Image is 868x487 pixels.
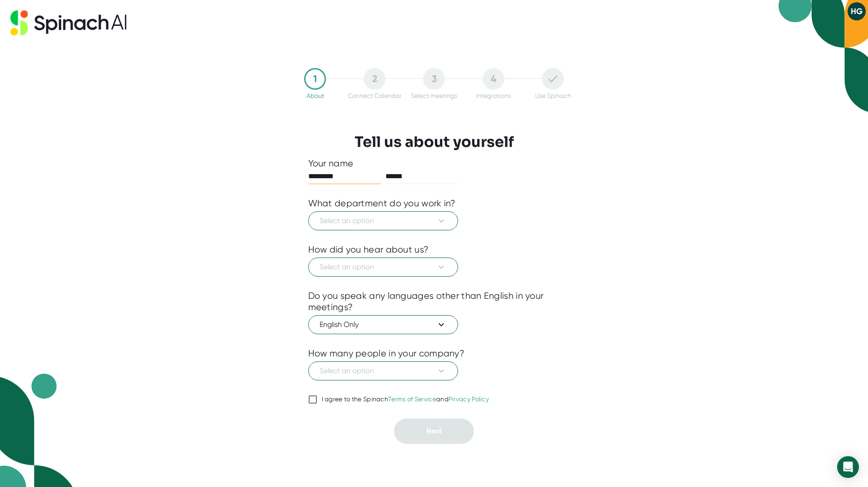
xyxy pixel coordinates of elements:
div: How did you hear about us? [308,244,429,255]
div: Connect Calendar [348,92,401,99]
div: I agree to the Spinach and [322,395,489,404]
div: 2 [364,68,385,90]
div: Use Spinach [535,92,571,99]
span: Next [426,427,442,435]
a: Privacy Policy [449,395,489,403]
div: Select meetings [411,92,457,99]
div: 3 [423,68,445,90]
div: About [306,92,324,99]
div: What department do you work in? [308,198,456,209]
button: Select an option [308,258,458,277]
span: Select an option [320,215,447,226]
div: Integrations [476,92,511,99]
span: English Only [320,319,447,330]
div: Do you speak any languages other than English in your meetings? [308,290,560,313]
div: Open Intercom Messenger [837,456,859,478]
h3: Tell us about yourself [355,133,514,151]
span: Select an option [320,365,447,376]
div: Your name [308,158,560,169]
button: HG [848,2,866,20]
button: Select an option [308,211,458,230]
div: How many people in your company? [308,348,465,359]
button: Next [394,419,474,444]
a: Terms of Service [388,395,436,403]
div: 4 [483,68,504,90]
span: Select an option [320,262,447,273]
button: Select an option [308,361,458,380]
div: 1 [304,68,326,90]
button: English Only [308,315,458,334]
